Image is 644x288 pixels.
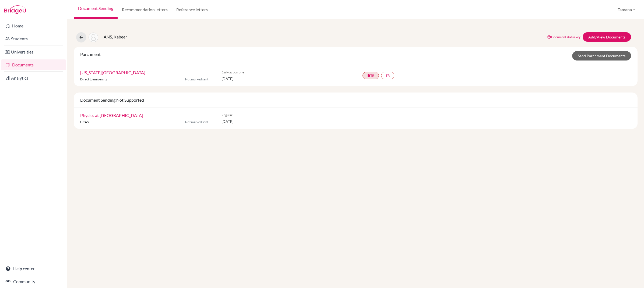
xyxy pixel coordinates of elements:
a: Send Parchment Documents [572,51,631,61]
a: Students [1,33,66,44]
span: [DATE] [221,76,349,81]
span: Regular [221,113,349,118]
a: TR [381,72,394,79]
span: Not marked sent [185,77,208,82]
button: Tamana [615,5,638,15]
img: Bridge-U [4,5,26,14]
span: Not marked sent [185,120,208,125]
span: Parchment [80,52,101,57]
span: [DATE] [221,119,349,124]
a: Analytics [1,73,66,83]
a: Help center [1,263,66,274]
a: Documents [1,59,66,70]
a: Document status key [547,35,580,39]
span: Direct to university [80,77,107,81]
a: Universities [1,47,66,57]
a: Physics at [GEOGRAPHIC_DATA] [80,113,143,118]
a: insert_drive_fileTR [363,72,379,79]
span: Early action one [221,70,349,75]
a: Home [1,20,66,31]
a: Community [1,276,66,287]
i: insert_drive_file [367,74,370,77]
a: [US_STATE][GEOGRAPHIC_DATA] [80,70,145,75]
span: HANS, Kabeer [100,34,127,39]
span: Document Sending Not Supported [80,97,144,102]
a: Add/View Documents [583,32,631,42]
span: UCAS [80,120,89,124]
